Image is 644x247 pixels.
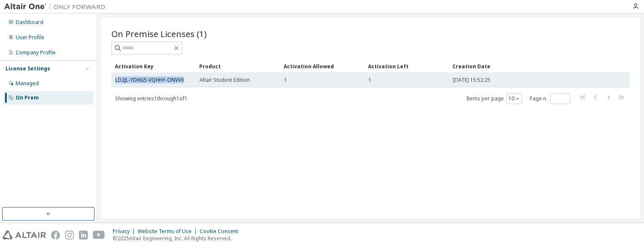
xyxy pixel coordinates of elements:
span: Altair Student Edition [200,77,250,83]
span: [DATE] 15:52:25 [453,77,490,83]
button: 10 [509,95,520,102]
div: Creation Date [452,59,593,73]
a: LD2JL-YDHG5-VQHHY-ONVVX [115,76,184,83]
span: Page n. [530,93,570,104]
div: Activation Left [368,59,446,73]
img: altair_logo.svg [3,231,46,239]
div: License Settings [5,65,50,72]
div: On Prem [16,94,39,101]
img: youtube.svg [93,231,105,239]
div: Dashboard [16,19,43,26]
img: facebook.svg [51,231,60,239]
div: Cookie Consent [200,228,243,235]
span: 1 [284,77,287,83]
div: Company Profile [16,49,56,56]
span: Showing entries 1 through 1 of 1 [115,95,187,102]
span: On Premise Licenses (1) [111,28,207,40]
div: Activation Key [115,59,192,73]
img: linkedin.svg [79,231,88,239]
div: Website Terms of Use [138,228,200,235]
img: instagram.svg [65,231,74,239]
img: Altair One [4,3,110,11]
div: Activation Allowed [284,59,361,73]
div: Managed [16,80,39,87]
div: Product [199,59,277,73]
span: 1 [368,77,371,83]
div: User Profile [16,34,44,41]
div: Privacy [113,228,138,235]
span: Items per page [466,93,522,104]
p: © 2025 Altair Engineering, Inc. All Rights Reserved. [113,235,243,242]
